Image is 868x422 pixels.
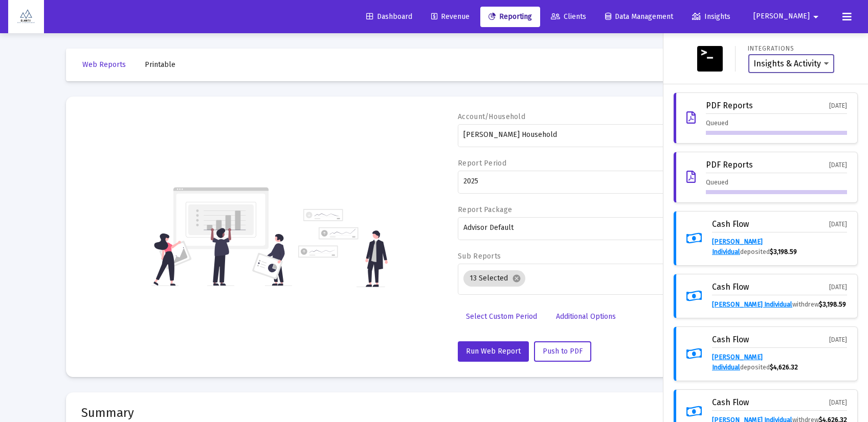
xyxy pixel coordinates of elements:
[741,6,834,27] button: [PERSON_NAME]
[551,12,586,21] span: Clients
[16,7,36,27] img: Dashboard
[488,12,532,21] span: Reporting
[480,7,540,27] a: Reporting
[692,12,730,21] span: Insights
[684,7,739,27] a: Insights
[753,12,810,21] span: [PERSON_NAME]
[358,7,420,27] a: Dashboard
[423,7,478,27] a: Revenue
[431,12,470,21] span: Revenue
[543,7,594,27] a: Clients
[810,7,822,27] mat-icon: arrow_drop_down
[605,12,673,21] span: Data Management
[366,12,412,21] span: Dashboard
[597,7,681,27] a: Data Management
